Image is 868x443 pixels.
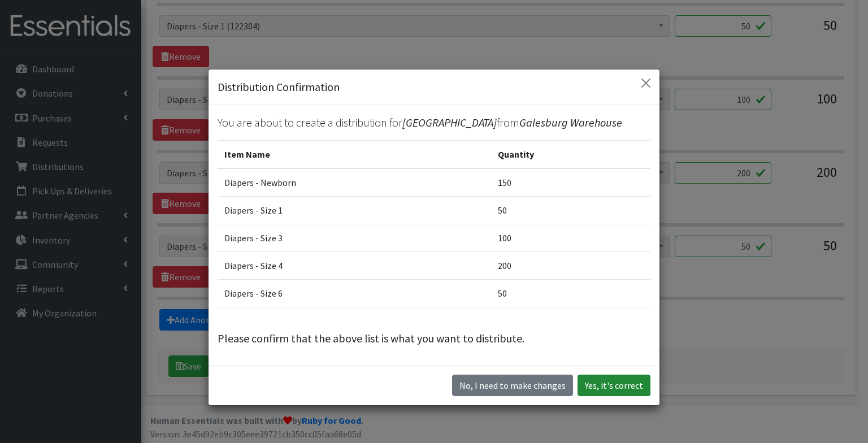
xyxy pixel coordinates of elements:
th: Item Name [218,141,491,169]
td: Diapers - Size 4 [218,252,491,280]
button: Close [637,74,655,92]
td: Diapers - Size 6 [218,280,491,307]
td: 50 [491,280,650,307]
td: 200 [491,252,650,280]
button: Yes, it's correct [578,375,650,396]
td: 100 [491,224,650,252]
span: Galesburg Warehouse [519,115,622,129]
button: No I need to make changes [452,375,573,396]
td: 150 [491,168,650,197]
th: Quantity [491,141,650,169]
td: Diapers - Size 1 [218,197,491,224]
p: You are about to create a distribution for from [218,114,650,131]
h5: Distribution Confirmation [218,79,340,95]
td: Diapers - Newborn [218,168,491,197]
p: Please confirm that the above list is what you want to distribute. [218,330,650,347]
span: [GEOGRAPHIC_DATA] [402,115,497,129]
td: 50 [491,197,650,224]
td: Diapers - Size 3 [218,224,491,252]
